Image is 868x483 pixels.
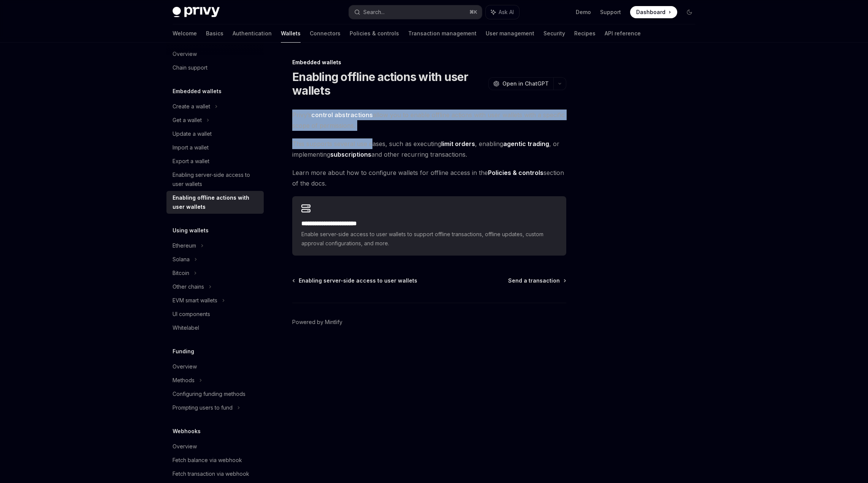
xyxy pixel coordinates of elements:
[408,24,477,43] a: Transaction management
[166,387,264,401] a: Configuring funding methods
[350,24,399,43] a: Policies & controls
[173,296,217,305] div: EVM smart wallets
[173,87,222,96] h5: Embedded wallets
[206,24,223,43] a: Basics
[292,110,566,131] span: Privy’s allow you to enable offline actions with user wallets with a specific scope of permissions.
[173,347,194,356] h5: Funding
[173,255,190,264] div: Solana
[166,467,264,481] a: Fetch transaction via webhook
[173,7,220,17] img: dark logo
[292,318,342,326] a: Powered by Mintlify
[488,169,543,176] strong: Policies & controls
[173,241,196,250] div: Ethereum
[173,323,199,332] div: Whitelabel
[173,129,212,138] div: Update a wallet
[173,282,204,291] div: Other chains
[166,307,264,321] a: UI components
[173,226,209,235] h5: Using wallets
[173,116,202,125] div: Get a wallet
[574,24,596,43] a: Recipes
[292,138,566,160] span: This supports several use cases, such as executing , enabling , or implementing and other recurri...
[349,5,482,19] button: Search...⌘K
[488,77,553,90] button: Open in ChatGPT
[173,403,233,412] div: Prompting users to fund
[301,230,557,248] span: Enable server-side access to user wallets to support offline transactions, offline updates, custo...
[292,167,566,189] span: Learn more about how to configure wallets for offline access in the section of the docs.
[166,360,264,373] a: Overview
[166,154,264,168] a: Export a wallet
[311,111,373,119] a: control abstractions
[508,277,560,284] span: Send a transaction
[543,24,565,43] a: Security
[502,80,549,87] span: Open in ChatGPT
[636,8,665,16] span: Dashboard
[173,269,189,278] div: Bitcoin
[166,191,264,214] a: Enabling offline actions with user wallets
[173,376,195,385] div: Methods
[441,140,475,148] strong: limit orders
[233,24,272,43] a: Authentication
[292,70,485,97] h1: Enabling offline actions with user wallets
[576,8,591,16] a: Demo
[330,151,371,158] strong: subscriptions
[173,469,249,478] div: Fetch transaction via webhook
[166,61,264,75] a: Chain support
[600,8,621,16] a: Support
[173,170,259,189] div: Enabling server-side access to user wallets
[173,389,246,399] div: Configuring funding methods
[683,6,695,18] button: Toggle dark mode
[166,453,264,467] a: Fetch balance via webhook
[166,127,264,141] a: Update a wallet
[469,9,477,15] span: ⌘ K
[173,310,210,319] div: UI components
[173,442,197,451] div: Overview
[173,456,242,465] div: Fetch balance via webhook
[173,193,259,211] div: Enabling offline actions with user wallets
[173,427,201,436] h5: Webhooks
[166,440,264,453] a: Overview
[605,24,641,43] a: API reference
[281,24,301,43] a: Wallets
[499,8,514,16] span: Ask AI
[166,141,264,154] a: Import a wallet
[166,321,264,335] a: Whitelabel
[292,196,566,256] a: **** **** **** **** ****Enable server-side access to user wallets to support offline transactions...
[173,102,210,111] div: Create a wallet
[173,362,197,371] div: Overview
[292,59,566,66] div: Embedded wallets
[486,5,519,19] button: Ask AI
[299,277,417,284] span: Enabling server-side access to user wallets
[173,24,197,43] a: Welcome
[508,277,565,284] a: Send a transaction
[293,277,417,284] a: Enabling server-side access to user wallets
[486,24,534,43] a: User management
[310,24,341,43] a: Connectors
[173,63,207,72] div: Chain support
[173,157,209,166] div: Export a wallet
[503,140,549,148] strong: agentic trading
[166,168,264,191] a: Enabling server-side access to user wallets
[630,6,677,18] a: Dashboard
[173,143,209,152] div: Import a wallet
[363,8,385,17] div: Search...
